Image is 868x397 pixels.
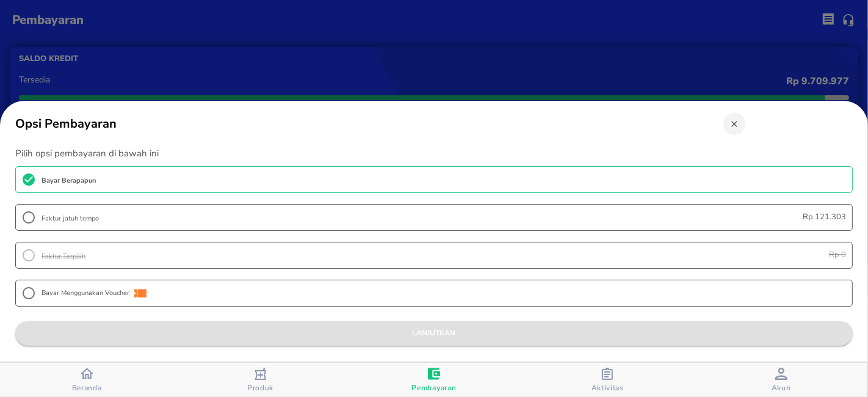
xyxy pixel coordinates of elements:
[15,113,708,134] h6: Opsi Pembayaran
[25,327,843,340] span: lanjutkan
[15,321,853,346] button: lanjutkan
[15,147,853,161] p: Pilih opsi pembayaran di bawah ini
[72,383,102,393] span: Beranda
[772,383,791,393] span: Akun
[591,383,624,393] span: Aktivitas
[42,176,96,185] span: Bayar Berapapun
[412,383,457,393] span: Pembayaran
[377,211,846,224] div: Rp 121.303
[377,249,846,261] div: Rp 0
[42,214,99,223] span: Faktur jatuh tempo
[42,288,129,299] span: Bayar Menggunakan Voucher
[42,252,85,261] span: Faktur Terpilih
[247,383,273,393] span: Produk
